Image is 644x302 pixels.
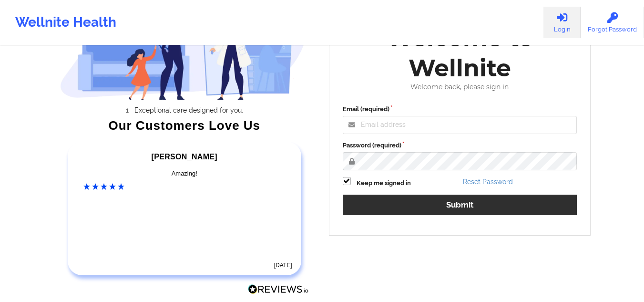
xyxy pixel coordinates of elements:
[248,284,309,294] img: Reviews.io Logo
[83,169,286,178] div: Amazing!
[543,7,581,38] a: Login
[343,141,577,150] label: Password (required)
[248,284,309,297] a: Reviews.io Logo
[343,104,577,114] label: Email (required)
[336,83,584,91] div: Welcome back, please sign in
[463,178,513,186] a: Reset Password
[336,23,584,83] div: Welcome to Wellnite
[69,106,309,114] li: Exceptional care designed for you.
[60,121,309,130] div: Our Customers Love Us
[357,178,411,188] label: Keep me signed in
[343,116,577,134] input: Email address
[343,195,577,215] button: Submit
[274,262,292,269] time: [DATE]
[581,7,644,38] a: Forgot Password
[152,153,217,161] span: [PERSON_NAME]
